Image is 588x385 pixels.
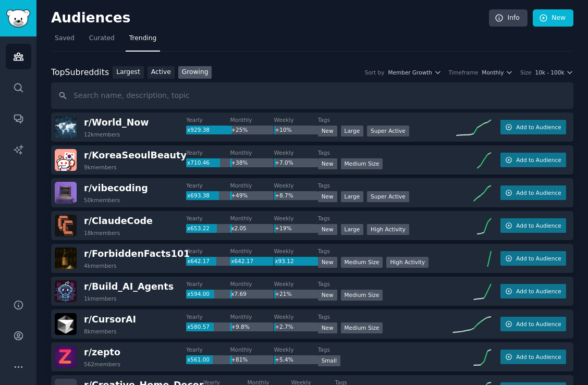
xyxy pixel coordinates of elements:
dt: Monthly [230,215,274,222]
dt: Yearly [186,149,230,156]
span: x710.46 [187,159,210,166]
div: Medium Size [341,290,383,301]
div: New [318,191,337,202]
dt: Tags [318,247,449,255]
span: +19% [275,225,291,231]
button: Member Growth [388,69,441,76]
button: Add to Audience [500,350,566,364]
div: New [318,224,337,235]
span: x642.17 [187,258,210,264]
span: +5.4% [275,356,293,363]
dt: Tags [318,215,449,222]
span: +9.8% [231,324,249,330]
span: Add to Audience [516,288,561,295]
div: New [318,322,337,333]
button: 10k - 100k [535,69,573,76]
div: Super Active [367,191,409,202]
button: Add to Audience [500,284,566,299]
a: Saved [51,30,78,52]
dt: Yearly [186,247,230,255]
div: New [318,126,337,136]
span: x642.17 [231,258,253,264]
dt: Tags [318,149,449,156]
span: x93.12 [275,258,293,264]
span: r/ World_Now [84,117,149,128]
div: 12k members [84,131,120,138]
span: +7.0% [275,159,293,166]
h2: Audiences [51,10,489,27]
span: Add to Audience [516,156,561,164]
div: Medium Size [341,158,383,169]
button: Add to Audience [500,185,566,200]
button: Add to Audience [500,120,566,134]
img: ForbiddenFacts101 [55,247,77,269]
span: +10% [275,127,291,133]
div: New [318,158,337,169]
dt: Monthly [230,247,274,255]
div: New [318,257,337,268]
dt: Tags [318,116,449,123]
span: r/ KoreaSeoulBeauty [84,150,187,160]
dt: Monthly [230,182,274,189]
div: Medium Size [341,322,383,333]
img: CursorAI [55,313,77,335]
dt: Weekly [274,313,318,320]
span: x2.05 [231,225,247,231]
span: x7.69 [231,291,247,297]
div: 50k members [84,196,120,204]
dt: Weekly [274,346,318,353]
a: Trending [126,30,160,52]
dt: Monthly [230,149,274,156]
div: 562 members [84,361,120,368]
span: +49% [231,192,248,198]
span: +21% [275,291,291,297]
span: x693.38 [187,192,210,198]
span: 10k - 100k [535,69,564,76]
span: Trending [129,34,156,43]
span: r/ ClaudeCode [84,216,153,226]
button: Add to Audience [500,317,566,331]
dt: Yearly [186,313,230,320]
span: r/ CursorAI [84,314,136,325]
span: +25% [231,127,248,133]
dt: Tags [318,313,449,320]
span: r/ Build_AI_Agents [84,281,174,292]
span: +8.7% [275,192,293,198]
dt: Tags [318,280,449,288]
div: High Activity [386,257,428,268]
span: Add to Audience [516,222,561,229]
span: x594.00 [187,291,210,297]
dt: Weekly [274,116,318,123]
span: Add to Audience [516,353,561,361]
dt: Weekly [274,215,318,222]
input: Search name, description, topic [51,82,573,109]
span: Add to Audience [516,189,561,196]
div: Large [341,126,364,136]
button: Monthly [482,69,513,76]
div: Medium Size [341,257,383,268]
dt: Monthly [230,116,274,123]
a: Active [148,66,175,79]
span: Curated [89,34,115,43]
dt: Tags [318,346,449,353]
dt: Weekly [274,247,318,255]
div: 4k members [84,262,117,269]
div: High Activity [367,224,409,235]
img: GummySearch logo [6,9,30,28]
span: Member Growth [388,69,432,76]
span: +2.7% [275,324,293,330]
span: r/ vibecoding [84,183,148,193]
div: New [318,290,337,301]
a: Curated [85,30,118,52]
dt: Weekly [274,149,318,156]
dt: Yearly [186,280,230,288]
div: Large [341,224,364,235]
img: vibecoding [55,182,77,204]
a: New [533,9,573,27]
a: Growing [178,66,212,79]
img: Build_AI_Agents [55,280,77,302]
dt: Weekly [274,280,318,288]
span: +38% [231,159,248,166]
img: World_Now [55,116,77,138]
button: Add to Audience [500,251,566,266]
